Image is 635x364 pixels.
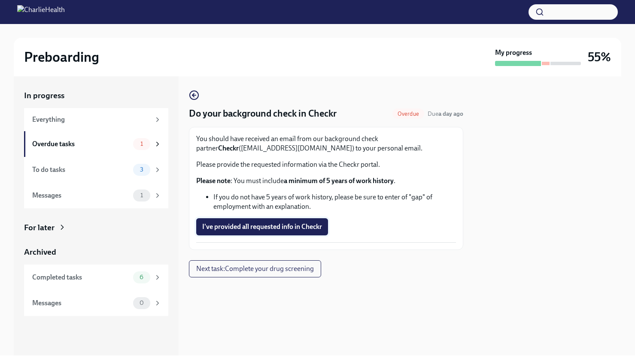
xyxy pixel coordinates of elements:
[196,160,456,169] p: Please provide the requested information via the Checkr portal.
[24,222,168,233] a: For later
[135,141,148,147] span: 1
[24,222,55,233] div: For later
[24,247,168,258] a: Archived
[213,193,456,211] li: If you do not have 5 years of work history, please be sure to enter of "gap" of employment with a...
[392,111,424,117] span: Overdue
[428,110,463,117] span: Due
[24,48,99,66] h2: Preboarding
[134,300,149,306] span: 0
[135,192,148,199] span: 1
[24,157,168,183] a: To do tasks3
[438,110,463,117] strong: a day ago
[495,48,532,57] strong: My progress
[24,265,168,290] a: Completed tasks6
[218,144,239,152] strong: Checkr
[189,260,321,277] button: Next task:Complete your drug screening
[196,134,456,153] p: You should have received an email from our background check partner ([EMAIL_ADDRESS][DOMAIN_NAME]...
[24,290,168,316] a: Messages0
[32,273,130,282] div: Completed tasks
[24,183,168,208] a: Messages1
[32,191,130,200] div: Messages
[32,298,130,308] div: Messages
[32,139,130,149] div: Overdue tasks
[17,5,65,19] img: CharlieHealth
[588,49,611,65] h3: 55%
[24,90,168,101] a: In progress
[189,107,337,120] h4: Do your background check in Checkr
[24,108,168,131] a: Everything
[428,110,463,118] span: September 28th, 2025 06:00
[24,131,168,157] a: Overdue tasks1
[134,274,149,280] span: 6
[32,115,150,124] div: Everything
[284,177,394,185] strong: a minimum of 5 years of work history
[196,176,456,186] p: : You must include .
[196,265,314,273] span: Next task : Complete your drug screening
[32,165,130,174] div: To do tasks
[135,166,149,173] span: 3
[202,223,322,231] span: I've provided all requested info in Checkr
[196,218,328,235] button: I've provided all requested info in Checkr
[196,177,231,185] strong: Please note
